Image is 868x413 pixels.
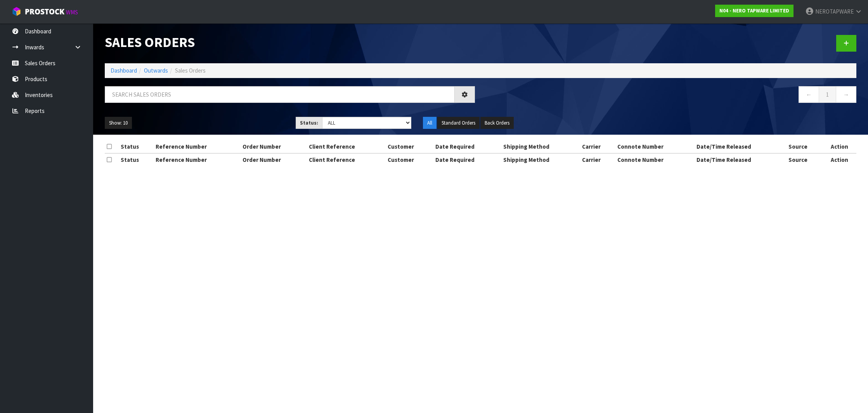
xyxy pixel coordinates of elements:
th: Shipping Method [501,141,580,153]
th: Carrier [580,153,615,166]
th: Date Required [433,153,501,166]
small: WMS [66,9,78,16]
th: Client Reference [307,141,386,153]
th: Status [119,141,154,153]
th: Date/Time Released [695,141,787,153]
th: Order Number [241,153,307,166]
input: Search sales orders [105,86,455,103]
th: Order Number [241,141,307,153]
span: NEROTAPWARE [815,8,854,15]
button: Back Orders [480,117,514,129]
th: Client Reference [307,153,386,166]
th: Connote Number [615,153,694,166]
th: Date/Time Released [695,153,787,166]
a: 1 [819,86,836,103]
th: Customer [386,153,433,166]
th: Reference Number [154,153,241,166]
span: ProStock [25,7,64,17]
button: Standard Orders [437,117,480,129]
a: → [836,86,856,103]
th: Connote Number [615,141,694,153]
h1: Sales Orders [105,35,475,50]
a: Outwards [144,67,168,74]
th: Source [787,153,823,166]
th: Reference Number [154,141,241,153]
th: Source [787,141,823,153]
button: All [423,117,437,129]
span: Sales Orders [175,67,206,74]
strong: Status: [300,120,318,126]
a: Dashboard [111,67,137,74]
img: cube-alt.png [12,7,21,16]
th: Action [823,141,856,153]
th: Date Required [433,141,501,153]
th: Action [823,153,856,166]
th: Customer [386,141,433,153]
nav: Page navigation [487,86,857,105]
th: Carrier [580,141,615,153]
button: Show: 10 [105,117,132,129]
a: ← [799,86,819,103]
th: Status [119,153,154,166]
strong: N04 - NERO TAPWARE LIMITED [719,7,789,14]
th: Shipping Method [501,153,580,166]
